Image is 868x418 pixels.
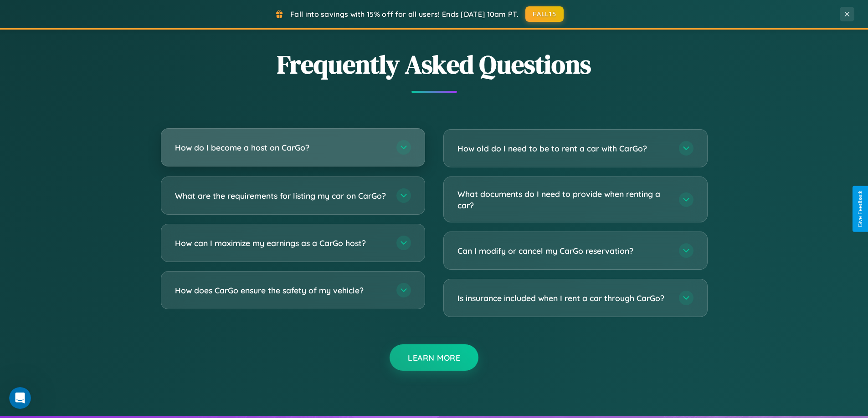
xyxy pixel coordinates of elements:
iframe: Intercom live chat [9,387,31,409]
h3: What documents do I need to provide when renting a car? [457,188,670,211]
h3: How do I become a host on CarGo? [175,142,387,153]
h3: How old do I need to be to rent a car with CarGo? [457,143,670,154]
span: Fall into savings with 15% off for all users! Ends [DATE] 10am PT. [290,10,519,19]
button: Learn More [390,344,478,371]
h3: Is insurance included when I rent a car through CarGo? [457,292,670,304]
h3: How can I maximize my earnings as a CarGo host? [175,237,387,249]
button: FALL15 [525,6,564,22]
div: Give Feedback [857,191,863,227]
h3: What are the requirements for listing my car on CarGo? [175,190,387,201]
h2: Frequently Asked Questions [161,47,708,82]
h3: How does CarGo ensure the safety of my vehicle? [175,285,387,296]
h3: Can I modify or cancel my CarGo reservation? [457,245,670,257]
